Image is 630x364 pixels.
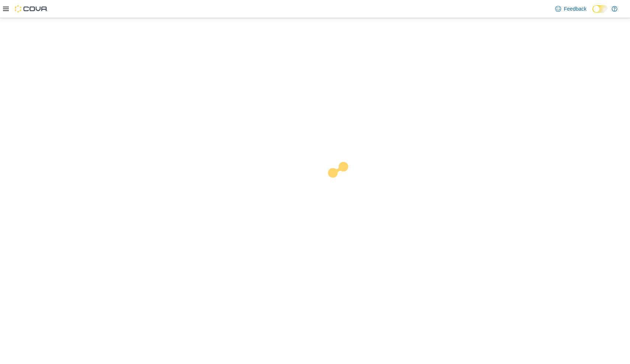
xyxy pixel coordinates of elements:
img: Cova [15,5,48,13]
img: cova-loader [315,156,370,212]
input: Dark Mode [592,5,608,13]
a: Feedback [552,1,589,16]
span: Feedback [564,5,587,13]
